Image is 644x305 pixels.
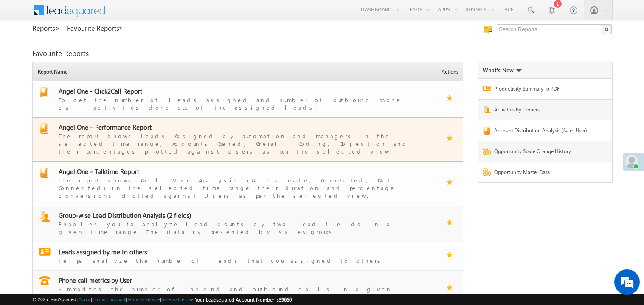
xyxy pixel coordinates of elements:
span: Leads assigned by me to others [59,248,147,256]
a: Account Distribution Analysis (Sales User) [494,127,593,137]
span: > [55,23,60,33]
a: report Angel One – Talktime ReportThe report shows Call Wise Analysis (Calls made, Connected, Not... [37,168,432,200]
a: report Leads assigned by me to othersHelps analyze the number of leads that you assigned to others [37,248,432,265]
img: report [39,168,49,178]
img: report [39,211,50,222]
div: What's New [483,66,522,74]
div: Enables you to analyze lead counts by two lead fields in a given time range. The data is presente... [59,219,420,236]
span: 39660 [279,296,292,303]
div: To get the number of leads assigned and number of outbound phone call activities done out of the ... [59,95,420,111]
img: report [39,123,49,134]
a: report Phone call metrics by UserSummarizes the number of inbound and outbound calls in a given t... [37,276,432,301]
img: Report [483,168,491,176]
a: report Angel One – Performance ReportThe report shows Leads Assigned by automation and managers i... [37,123,432,155]
span: Angel One – Talktime Report [59,167,139,176]
img: Manage all your saved reports! [484,26,492,34]
a: Acceptable Use [161,296,194,302]
span: Group-wise Lead Distribution Analysis (2 fields) [59,211,191,219]
img: report [39,248,51,256]
a: Contact Support [92,296,126,302]
a: report Group-wise Lead Distribution Analysis (2 fields)Enables you to analyze lead counts by two ... [37,211,432,236]
a: Opportunity Stage Change History [494,148,593,157]
a: Terms of Service [127,296,160,302]
img: Report [483,127,491,135]
span: Your Leadsquared Account Number is [195,296,292,303]
div: The report shows Call Wise Analysis (Calls made, Connected, Not Connected) in the selected time r... [59,176,420,200]
div: Helps analyze the number of leads that you assigned to others [59,256,420,265]
img: Report [483,148,491,155]
a: report Angel One - Click2Call ReportTo get the number of leads assigned and number of outbound ph... [37,87,432,111]
a: Productivity Summary To PDF [494,85,593,95]
div: Favourite Reports [32,50,612,57]
span: Angel One - Click2Call Report [59,87,142,95]
span: © 2025 LeadSquared | | | | | [32,296,292,304]
img: Report [483,106,491,113]
div: Summarizes the number of inbound and outbound calls in a given timeperiod by users [59,285,420,301]
a: Activities By Owners [494,106,593,116]
img: What's new [516,69,522,72]
img: report [39,87,49,97]
a: Opportunity Master Data [494,168,593,178]
span: Actions [439,63,463,81]
img: Report [483,86,491,91]
span: Report Name [35,63,436,81]
a: About [79,296,91,302]
img: report [39,276,50,285]
span: Phone call metrics by User [59,276,132,285]
a: Reports> [32,24,60,32]
span: Angel One – Performance Report [59,123,152,131]
div: The report shows Leads Assigned by automation and managers in the selected time range, Accounts O... [59,131,420,155]
input: Search Reports [497,24,612,34]
a: Favourite Reports [67,24,123,32]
